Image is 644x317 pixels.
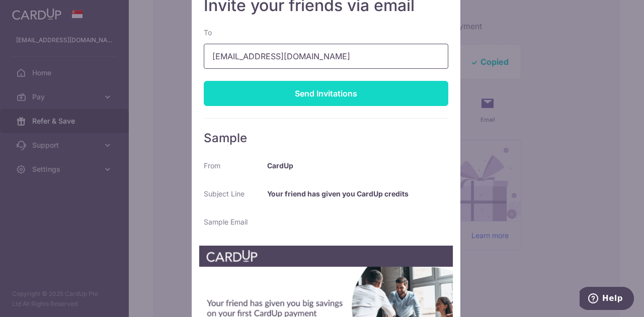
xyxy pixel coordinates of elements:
b: Your friend has given you CardUp credits [267,189,409,198]
label: From [204,161,220,171]
span: Help [23,7,43,16]
input: E.g. john@example.com,mary@example.com [204,44,448,69]
b: CardUp [267,161,293,170]
label: Sample Email [204,217,248,227]
label: Subject Line [204,189,245,199]
h5: Sample [204,131,448,146]
iframe: Opens a widget where you can find more information [580,287,634,312]
label: To [204,28,212,38]
div: Send Invitations [204,81,448,106]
